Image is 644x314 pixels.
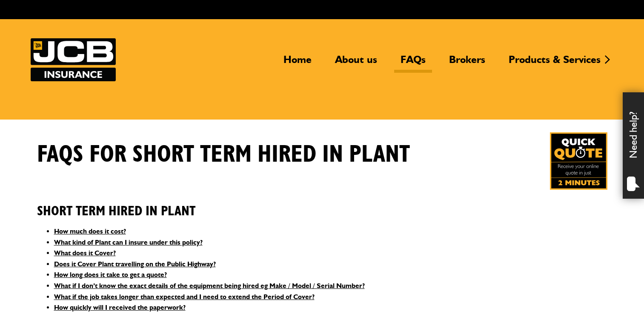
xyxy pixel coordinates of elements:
div: Need help? [623,92,644,199]
a: What if I don’t know the exact details of the equipment being hired eg Make / Model / Serial Number? [54,282,365,290]
a: Does it Cover Plant travelling on the Public Highway? [54,260,216,268]
a: Products & Services [502,53,607,73]
a: JCB Insurance Services [31,38,116,81]
a: What kind of Plant can I insure under this policy? [54,238,203,246]
a: Brokers [443,53,492,73]
a: About us [329,53,384,73]
a: How quickly will I received the paperwork? [54,303,186,311]
a: What if the job takes longer than expected and I need to extend the Period of Cover? [54,293,315,301]
a: Home [277,53,318,73]
a: How long does it take to get a quote? [54,271,167,279]
a: What does it Cover? [54,249,116,257]
img: Quick Quote [550,132,607,190]
a: FAQs [394,53,432,73]
a: Get your insurance quote in just 2-minutes [550,132,607,190]
h2: Short Term Hired In Plant [37,190,607,219]
a: How much does it cost? [54,227,126,235]
h1: FAQS for Short Term Hired In Plant [37,140,410,169]
img: JCB Insurance Services logo [31,38,116,81]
